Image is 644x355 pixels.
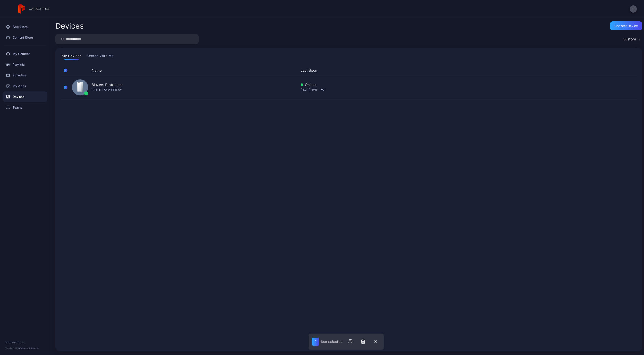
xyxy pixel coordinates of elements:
div: Update Device [582,68,623,73]
div: Options [628,68,637,73]
a: Content Store [3,32,47,43]
div: © 2025 PROTO, Inc. [5,341,44,344]
div: Custom [623,37,636,41]
button: Last Seen [301,68,579,73]
button: My Devices [61,53,82,60]
div: item selected [321,339,343,344]
button: Shared With Me [86,53,114,60]
a: Schedule [3,70,47,81]
a: Teams [3,102,47,113]
div: Online [301,82,580,87]
a: App Store [3,21,47,32]
a: Playlists [3,59,47,70]
button: Custom [621,34,642,44]
a: Devices [3,91,47,102]
a: My Content [3,48,47,59]
a: My Apps [3,81,47,91]
div: [DATE] 12:11 PM [301,87,580,93]
span: Version 1.13.1 • [5,347,20,350]
a: Terms Of Service [20,347,39,350]
div: 1 [312,338,319,346]
div: SID: BTTN22900K5Y [92,87,122,93]
button: Name [92,68,102,73]
div: Connect device [614,24,638,28]
button: Connect device [610,21,642,30]
button: I [630,5,637,13]
div: Blazers ProtoLuma [92,82,124,87]
h2: Devices [55,22,84,30]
